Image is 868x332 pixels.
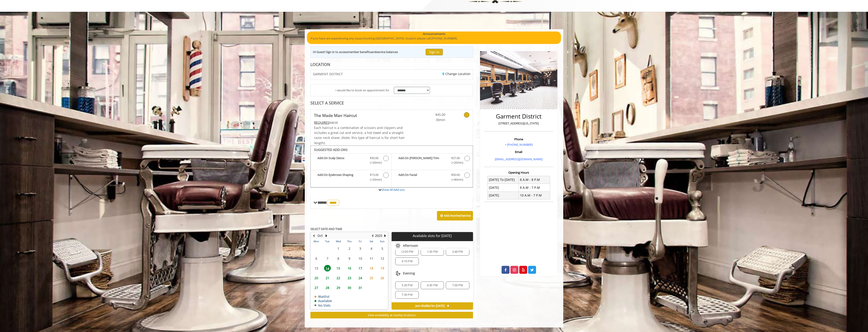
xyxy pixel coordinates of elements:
[346,284,353,291] span: 30
[427,284,438,287] span: 6:30 PM
[452,250,463,254] span: 3:40 PM
[379,265,386,271] span: 19
[398,156,446,165] b: Add-On [PERSON_NAME] Trim
[346,265,353,271] span: 16
[419,112,445,117] span: $45.00
[415,304,445,308] span: Join Waitlist for [DATE]
[355,283,366,293] td: Select day31
[313,50,398,54] div: Hi Guest! Sign in to access and
[427,250,438,254] span: 1:30 PM
[368,265,375,271] span: 18
[314,126,405,145] span: Each haircut is a combination of scissors and clippers and includes a great cut and service, a ho...
[401,250,413,254] span: 12:00 PM
[314,148,348,152] b: SUGGESTED ADD-ONS
[314,120,405,125] div: $48.00
[344,283,355,293] td: Select day30
[314,112,357,119] b: The Made Man Haircut
[368,313,416,317] span: View availability at nearby locations
[403,271,415,275] span: Evening
[488,191,519,199] td: [DATE]
[449,177,462,182] span: (+40min )
[315,295,332,298] td: Waitlist
[444,213,471,218] b: Add Another Service
[402,259,412,263] span: 4:10 PM
[485,150,552,153] h3: Email
[368,275,375,281] span: 25
[446,281,469,289] div: 7:00 PM
[395,248,419,256] div: 12:00 PM
[484,171,553,174] h3: Opening Hours
[322,263,333,273] td: Select day14
[398,172,446,182] b: Add-On Facial
[485,121,552,126] p: [STREET_ADDRESS][US_STATE]
[442,72,471,76] a: Change Location
[377,263,388,273] td: Select day19
[336,88,389,93] span: I would like to book an appointment for
[310,36,558,41] p: If you have are experiencing any issues booking [GEOGRAPHIC_DATA] location please call [PHONE_NUM...
[381,188,405,192] a: Show All Add-ons
[377,273,388,283] td: Select day26
[315,299,332,303] td: Available
[310,62,330,67] b: LOCATION
[371,233,374,238] button: Previous Year
[324,265,331,271] span: 14
[375,233,382,238] button: 2025
[344,263,355,273] td: Select day16
[324,275,331,281] span: 21
[488,176,519,184] td: [DATE] To [DATE]
[333,263,344,273] td: Select day15
[311,239,322,244] th: Mon
[322,273,333,283] td: Select day21
[394,172,470,183] label: Add-On Facial
[357,275,364,281] span: 24
[366,273,377,283] td: Select day25
[355,239,366,244] th: Fri
[419,117,445,122] span: 30min
[366,239,377,244] th: Sat
[377,239,388,244] th: Sun
[485,138,552,141] h3: Phone
[322,239,333,244] th: Tue
[335,265,342,271] span: 15
[403,244,418,247] span: Afternoon
[355,273,366,283] td: Select day24
[395,271,401,276] img: evening slots
[344,239,355,244] th: Thu
[313,156,389,166] label: Add-On Scalp Detox
[395,243,401,248] img: afternoon slots
[519,176,550,184] td: 8 A.M - 8 P.M
[312,233,315,238] button: Previous Month
[333,273,344,283] td: Select day22
[322,283,333,293] td: Select day28
[452,284,463,287] span: 7:00 PM
[376,50,398,54] b: service balances
[317,156,365,165] b: Add-On Scalp Detox
[314,120,329,125] span: This service needs some Advance to be paid before we block your appointment
[344,273,355,283] td: Select day23
[395,281,419,289] div: 5:30 PM
[402,293,412,297] span: 7:30 PM
[495,157,543,161] a: [EMAIL_ADDRESS][DOMAIN_NAME]
[379,275,386,281] span: 26
[451,156,460,160] span: $27.00
[451,172,460,177] span: $50.00
[355,263,366,273] td: Select day17
[313,72,343,76] span: GARMENT DISTRICT
[383,233,387,238] button: Next Year
[357,265,364,271] span: 17
[393,234,471,238] p: Available slots for [DATE]
[310,312,473,318] button: View availability at nearby locations
[519,184,550,191] td: 8 A.M - 7 P.M
[310,227,342,231] b: SELECT DATE AND TIME
[395,257,419,265] div: 4:10 PM
[366,263,377,273] td: Select day18
[313,284,320,291] span: 27
[311,273,322,283] td: Select day20
[333,239,344,244] th: Wed
[519,191,550,199] td: 10 A.M - 7 P.M
[313,275,320,281] span: 20
[449,160,462,165] span: (+20min )
[488,184,519,191] td: [DATE]
[402,284,412,287] span: 5:30 PM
